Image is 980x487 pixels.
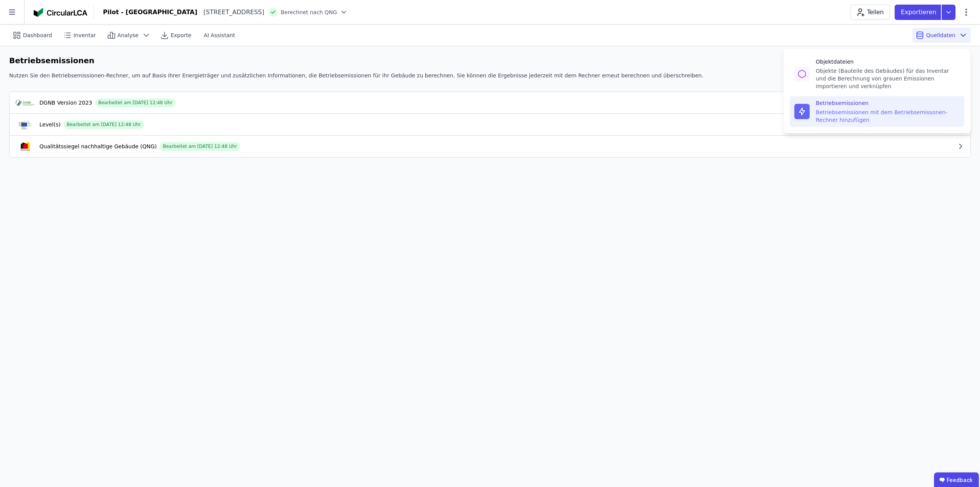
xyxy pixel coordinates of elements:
button: cert-logoDGNB Version 2023Bearbeitet am [DATE] 12:48 Uhr [10,92,970,113]
span: AI Assistant [204,31,235,39]
img: cert-logo [16,98,35,107]
div: Bearbeitet am [DATE] 12:48 Uhr [160,142,240,151]
div: [STREET_ADDRESS] [198,8,265,17]
div: Betriebsemissionen mit dem Betriebsemissonen-Rechner hinzufügen [816,108,960,124]
div: Bearbeitet am [DATE] 12:48 Uhr [95,98,176,107]
div: Betriebsemissionen [9,55,95,69]
button: cert-logoQualitätssiegel nachhaltige Gebäude (QNG)Bearbeitet am [DATE] 12:48 Uhr [10,136,970,157]
img: Concular [34,8,87,17]
span: Dashboard [23,31,52,39]
button: Teilen [851,5,890,20]
div: Pilot - [GEOGRAPHIC_DATA] [103,8,198,17]
div: Objekte (Bauteile des Gebäudes) für das Inventar und die Berechnung von grauen Emissionen importi... [816,67,960,90]
div: Betriebsemissionen [816,99,960,107]
button: cert-logoLevel(s)Bearbeitet am [DATE] 12:48 Uhr [10,114,970,135]
span: Exporte [171,31,191,39]
div: Nutzen Sie den Betriebsemissionen-Rechner, um auf Basis ihrer Energieträger und zusätzlichen Info... [9,72,704,82]
span: Analyse [118,31,139,39]
img: cert-logo [16,120,35,129]
div: Objektdateien [816,58,960,66]
p: Exportieren [901,8,938,17]
div: Level(s) [39,121,60,128]
div: Bearbeitet am [DATE] 12:48 Uhr [64,120,144,129]
span: Quelldaten [926,31,955,39]
img: cert-logo [16,142,35,151]
span: Berechnet nach QNG [281,8,337,16]
div: DGNB Version 2023 [39,99,92,107]
span: Inventar [73,31,96,39]
div: Qualitätssiegel nachhaltige Gebäude (QNG) [39,143,157,150]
